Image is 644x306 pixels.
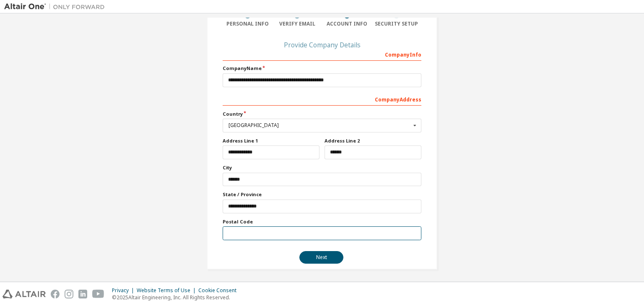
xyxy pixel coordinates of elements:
[223,47,421,61] div: Company Info
[223,164,421,171] label: City
[223,191,421,198] label: State / Province
[223,42,421,47] div: Provide Company Details
[223,92,421,106] div: Company Address
[322,21,372,27] div: Account Info
[223,21,273,27] div: Personal Info
[112,287,137,294] div: Privacy
[65,290,73,298] img: instagram.svg
[3,290,46,298] img: altair_logo.svg
[372,21,422,27] div: Security Setup
[325,137,421,144] label: Address Line 2
[223,137,319,144] label: Address Line 1
[137,287,198,294] div: Website Terms of Use
[299,251,343,264] button: Next
[112,294,241,301] p: © 2025 Altair Engineering, Inc. All Rights Reserved.
[223,218,421,225] label: Postal Code
[198,287,241,294] div: Cookie Consent
[4,3,109,11] img: Altair One
[223,65,421,72] label: Company Name
[92,290,104,298] img: youtube.svg
[229,123,411,128] div: [GEOGRAPHIC_DATA]
[78,290,87,298] img: linkedin.svg
[223,111,421,117] label: Country
[273,21,322,27] div: Verify Email
[51,290,60,298] img: facebook.svg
